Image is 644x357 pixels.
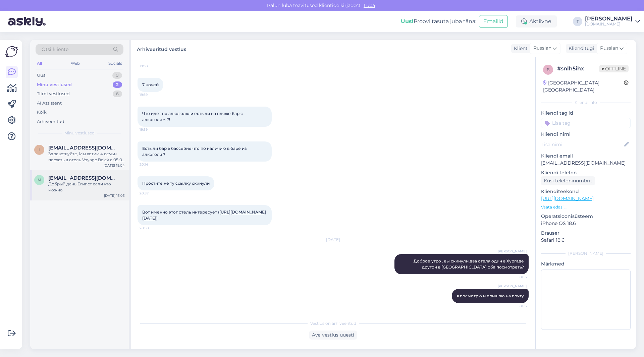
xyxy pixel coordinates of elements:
[585,16,633,21] div: [PERSON_NAME]
[541,110,631,117] p: Kliendi tag'id
[64,130,95,136] span: Minu vestlused
[541,230,631,237] p: Brauser
[501,303,527,308] span: 8:06
[566,45,594,52] div: Klienditugi
[547,67,549,72] span: s
[142,82,159,87] span: 7 ночей
[39,147,40,152] span: I
[140,92,165,97] span: 19:59
[541,204,631,210] p: Vaata edasi ...
[140,226,165,231] span: 20:58
[140,162,165,167] span: 20:14
[541,250,631,256] div: [PERSON_NAME]
[362,2,377,8] span: Luba
[498,284,527,289] span: [PERSON_NAME]
[5,45,18,58] img: Askly Logo
[557,65,599,73] div: # snlh5ihx
[48,181,125,193] div: Добрый день Египет если что можно
[541,153,631,160] p: Kliendi email
[541,100,631,106] div: Kliendi info
[600,45,618,52] span: Russian
[541,141,623,148] input: Lisa nimi
[38,177,41,182] span: n
[69,59,81,68] div: Web
[140,63,165,68] span: 19:58
[37,109,47,116] div: Kõik
[137,44,186,53] label: Arhiveeritud vestlus
[414,258,525,270] span: Доброе утро . вы скинули два отеля один в Хургаде другой в [GEOGRAPHIC_DATA] оба посмотреть?
[541,260,631,267] p: Märkmed
[37,118,64,125] div: Arhiveeritud
[585,21,633,27] div: [DOMAIN_NAME]
[140,191,165,196] span: 20:57
[113,91,122,97] div: 6
[511,45,528,52] div: Klient
[48,151,125,163] div: Здравствуйте, Мы хотим 4 семьи поехать в отель Voyage Belek с 05.06 [DATE] номера в главном здани...
[401,18,414,24] b: Uus!
[541,220,631,227] p: iPhone OS 18.6
[107,59,123,68] div: Socials
[142,146,248,157] span: Есть ли бар в бассейне что по наличию в баре из алкоголя ?
[516,15,557,27] div: Aktiivne
[112,72,122,79] div: 0
[37,91,70,97] div: Tiimi vestlused
[310,320,356,326] span: Vestlus on arhiveeritud
[37,100,62,107] div: AI Assistent
[533,45,551,52] span: Russian
[541,213,631,220] p: Operatsioonisüsteem
[36,59,43,68] div: All
[142,111,244,122] span: Что идет по алкоголю и есть ли на пляже бар с алкоголем ?!
[138,237,529,243] div: [DATE]
[585,16,640,27] a: [PERSON_NAME][DOMAIN_NAME]
[541,131,631,138] p: Kliendi nimi
[142,181,210,186] span: Простите не ту ссылку скинули
[543,79,624,94] div: [GEOGRAPHIC_DATA], [GEOGRAPHIC_DATA]
[104,163,125,168] div: [DATE] 19:04
[479,15,508,28] button: Emailid
[37,72,45,79] div: Uus
[541,169,631,176] p: Kliendi telefon
[541,188,631,195] p: Klienditeekond
[541,160,631,167] p: [EMAIL_ADDRESS][DOMAIN_NAME]
[42,46,68,53] span: Otsi kliente
[401,17,476,25] div: Proovi tasuta juba täna:
[48,175,118,181] span: niedrupem@inbox.lv
[140,127,165,132] span: 19:59
[541,118,631,128] input: Lisa tag
[457,293,524,298] span: я посмотрю и пришлю на почту
[142,210,266,221] span: Вот именно этот отель интересует ( )
[573,17,582,26] div: T
[48,145,118,151] span: Info@europellet.ee
[541,237,631,244] p: Safari 18.6
[104,193,125,198] div: [DATE] 13:03
[599,65,629,72] span: Offline
[113,81,122,88] div: 2
[541,176,595,185] div: Küsi telefoninumbrit
[309,331,357,340] div: Ava vestlus uuesti
[541,195,594,201] a: [URL][DOMAIN_NAME]
[37,81,72,88] div: Minu vestlused
[498,249,527,254] span: [PERSON_NAME]
[501,275,527,280] span: 8:06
